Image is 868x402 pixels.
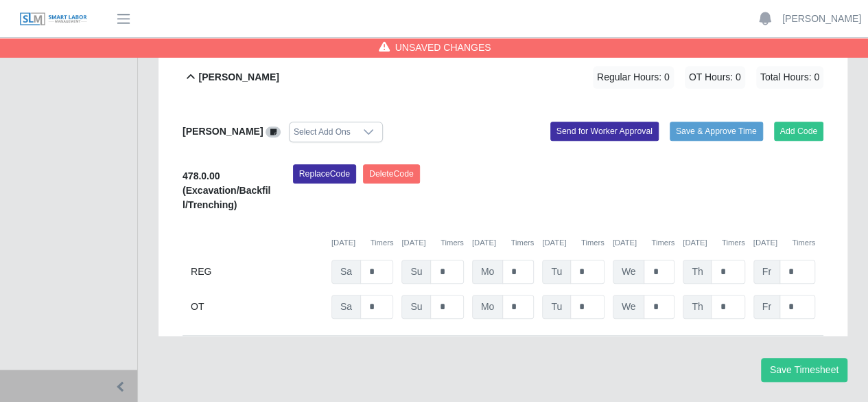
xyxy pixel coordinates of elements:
button: Save Timesheet [761,358,847,382]
span: Regular Hours: 0 [593,66,674,89]
b: [PERSON_NAME] [198,70,279,85]
span: Sa [331,260,361,284]
div: [DATE] [683,237,744,249]
img: SLM Logo [19,12,88,27]
b: [PERSON_NAME] [183,126,263,137]
button: Timers [371,237,394,249]
button: Timers [651,237,675,249]
button: Add Code [774,122,824,141]
span: We [613,260,645,284]
b: 478.0.00 (Excavation/Backfill/Trenching) [183,170,270,210]
div: [DATE] [753,237,815,249]
span: Fr [753,260,780,284]
span: Th [683,260,712,284]
div: [DATE] [331,237,393,249]
span: Su [401,260,431,284]
button: Timers [792,237,815,249]
div: Select Add Ons [290,122,355,142]
button: Save & Approve Time [670,122,763,141]
button: Send for Worker Approval [550,122,659,141]
button: ReplaceCode [293,164,356,183]
span: Tu [542,260,571,284]
button: Timers [441,237,464,249]
div: [DATE] [613,237,675,249]
span: Mo [472,260,503,284]
button: Timers [511,237,534,249]
div: [DATE] [542,237,604,249]
a: View/Edit Notes [266,126,281,137]
div: [DATE] [472,237,534,249]
button: Timers [722,237,745,249]
button: DeleteCode [363,164,420,183]
div: REG [191,260,323,284]
div: [DATE] [401,237,463,249]
button: Timers [581,237,605,249]
span: We [613,295,645,319]
span: Tu [542,295,571,319]
span: Fr [753,295,780,319]
span: Th [683,295,712,319]
span: Sa [331,295,361,319]
span: OT Hours: 0 [685,66,745,89]
a: [PERSON_NAME] [782,12,861,26]
button: [PERSON_NAME] Regular Hours: 0 OT Hours: 0 Total Hours: 0 [183,49,823,105]
span: Su [401,295,431,319]
span: Total Hours: 0 [756,66,823,89]
div: OT [191,295,323,319]
span: Mo [472,295,503,319]
span: Unsaved Changes [395,41,491,54]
